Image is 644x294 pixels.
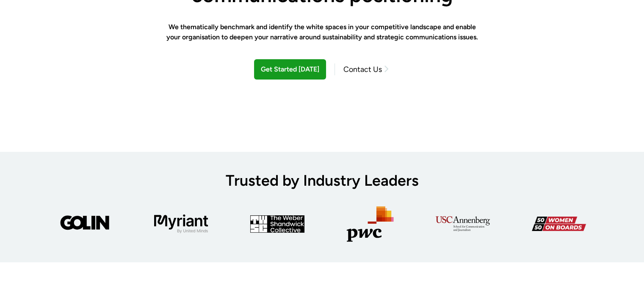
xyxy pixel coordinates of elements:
a: Get Started [DATE] [254,59,326,80]
img: USC Annenberg Logo [436,216,490,231]
img: Weber Logo [250,215,304,233]
img: PwC Logo [346,206,394,242]
a: Contact Us [334,63,390,75]
img: Golin Logo [58,212,112,236]
h2: We thematically benchmark and identify the white spaces in your competitive landscape and enable ... [161,22,483,42]
img: Myriant Logo [154,214,208,233]
img: WoB Logo [532,217,586,231]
